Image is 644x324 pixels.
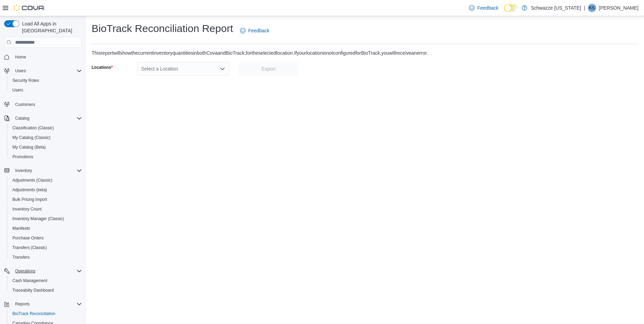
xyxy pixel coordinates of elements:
[12,114,32,122] button: Catalog
[10,195,50,204] a: Bulk Pricing Import
[1,114,85,123] button: Catalog
[10,176,82,184] span: Adjustments (Classic)
[10,186,50,194] a: Adjustments (beta)
[15,54,26,60] span: Home
[10,76,42,85] a: Security Roles
[19,20,82,34] span: Load All Apps in [GEOGRAPHIC_DATA]
[10,310,82,318] span: BioTrack Reconciliation
[584,4,585,12] p: |
[7,152,85,162] button: Promotions
[10,277,50,285] a: Cash Management
[12,267,38,275] button: Operations
[12,278,47,283] span: Cash Management
[477,4,498,11] span: Feedback
[7,185,85,195] button: Adjustments (beta)
[15,116,29,121] span: Catalog
[1,99,85,109] button: Customers
[12,125,54,131] span: Classification (Classic)
[92,50,428,56] div: This report will show the current inventory quantities in both Cova and BioTrack, for the selecte...
[7,243,85,252] button: Transfers (Classic)
[10,143,49,151] a: My Catalog (Beta)
[12,67,29,75] button: Users
[7,195,85,204] button: Bulk Pricing Import
[12,288,54,293] span: Traceabilty Dashboard
[12,206,42,212] span: Inventory Count
[10,205,44,213] a: Inventory Count
[12,53,82,61] span: Home
[10,286,56,294] a: Traceabilty Dashboard
[12,78,39,83] span: Security Roles
[15,102,35,107] span: Customers
[7,214,85,224] button: Inventory Manager (Classic)
[7,252,85,262] button: Transfers
[7,85,85,95] button: Users
[10,143,82,151] span: My Catalog (Beta)
[7,309,85,318] button: BioTrack Reconciliation
[10,86,82,94] span: Users
[15,268,35,274] span: Operations
[12,255,30,260] span: Transfers
[12,100,82,108] span: Customers
[261,65,275,72] span: Export
[12,177,52,183] span: Adjustments (Classic)
[10,153,36,161] a: Promotions
[12,245,47,250] span: Transfers (Classic)
[10,244,50,252] a: Transfers (Classic)
[12,144,46,150] span: My Catalog (Beta)
[7,285,85,295] button: Traceabilty Dashboard
[15,68,26,74] span: Users
[10,124,82,132] span: Classification (Classic)
[12,197,47,202] span: Bulk Pricing Import
[10,215,67,223] a: Inventory Manager (Classic)
[10,76,82,85] span: Security Roles
[7,133,85,142] button: My Catalog (Classic)
[589,4,595,12] span: KS
[12,67,82,75] span: Users
[10,133,53,142] a: My Catalog (Classic)
[12,300,82,308] span: Reports
[466,1,501,15] a: Feedback
[10,234,82,242] span: Purchase Orders
[10,244,82,252] span: Transfers (Classic)
[12,235,44,241] span: Purchase Orders
[1,166,85,175] button: Inventory
[531,4,581,12] p: Schwazze [US_STATE]
[10,253,82,261] span: Transfers
[12,187,47,193] span: Adjustments (beta)
[12,87,23,93] span: Users
[10,124,57,132] a: Classification (Classic)
[12,216,64,222] span: Inventory Manager (Classic)
[1,52,85,62] button: Home
[12,114,82,122] span: Catalog
[12,166,35,175] button: Inventory
[588,4,596,12] div: Kyle Silfer
[12,311,55,316] span: BioTrack Reconciliation
[10,186,82,194] span: Adjustments (beta)
[92,65,113,70] label: Locations
[599,4,638,12] p: [PERSON_NAME]
[239,62,298,76] button: Export
[15,168,32,173] span: Inventory
[10,234,46,242] a: Purchase Orders
[7,204,85,214] button: Inventory Count
[10,133,82,142] span: My Catalog (Classic)
[1,266,85,276] button: Operations
[10,286,82,294] span: Traceabilty Dashboard
[7,224,85,233] button: Manifests
[7,142,85,152] button: My Catalog (Beta)
[10,153,82,161] span: Promotions
[92,22,233,35] h1: BioTrack Reconciliation Report
[10,176,55,184] a: Adjustments (Classic)
[1,66,85,76] button: Users
[10,277,82,285] span: Cash Management
[12,53,29,61] a: Home
[10,224,33,233] a: Manifests
[10,215,82,223] span: Inventory Manager (Classic)
[12,100,38,109] a: Customers
[12,267,82,275] span: Operations
[504,4,518,12] input: Dark Mode
[10,195,82,204] span: Bulk Pricing Import
[1,299,85,309] button: Reports
[237,24,272,37] a: Feedback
